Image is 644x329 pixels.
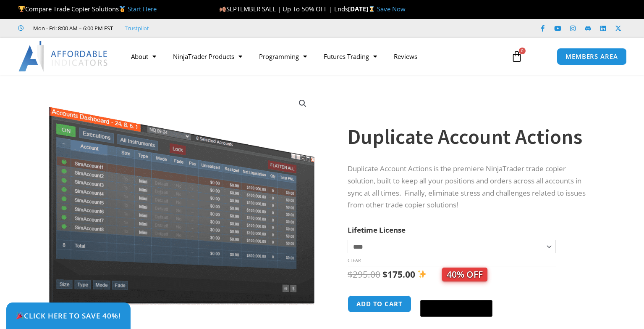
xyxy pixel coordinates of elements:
[382,268,387,280] span: $
[565,53,618,60] span: MEMBERS AREA
[420,300,492,317] button: Buy with GPay
[123,47,165,66] a: About
[251,47,315,66] a: Programming
[348,225,406,235] label: Lifetime License
[16,312,121,319] span: Click Here to save 40%!
[419,294,494,295] iframe: Secure payment input frame
[18,5,157,13] span: Compare Trade Copier Solutions
[348,122,593,151] h1: Duplicate Account Actions
[18,6,25,12] img: 🏆
[18,41,109,72] img: LogoAI | Affordable Indicators – NinjaTrader
[377,5,406,13] a: Save Now
[348,257,361,263] a: Clear options
[348,268,353,280] span: $
[385,47,426,66] a: Reviews
[47,90,317,305] img: Screenshot 2024-08-26 15414455555
[219,5,348,13] span: SEPTEMBER SALE | Up To 50% OFF | Ends
[295,96,310,111] a: View full-screen image gallery
[6,302,131,329] a: 🎉Click Here to save 40%!
[31,23,113,33] span: Mon - Fri: 8:00 AM – 6:00 PM EST
[128,5,157,13] a: Start Here
[382,268,415,280] bdi: 175.00
[348,5,377,13] strong: [DATE]
[442,268,487,281] span: 40% OFF
[348,163,593,212] p: Duplicate Account Actions is the premiere NinjaTrader trade copier solution, built to keep all yo...
[16,312,24,319] img: 🎉
[123,47,503,66] nav: Menu
[498,44,535,69] a: 0
[125,23,149,33] a: Trustpilot
[315,47,385,66] a: Futures Trading
[348,268,380,280] bdi: 295.00
[557,48,627,65] a: MEMBERS AREA
[220,6,226,12] img: 🍂
[119,6,126,12] img: 🥇
[418,270,427,279] img: ✨
[369,6,375,12] img: ⌛
[519,48,526,54] span: 0
[348,295,411,313] button: Add to cart
[165,47,251,66] a: NinjaTrader Products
